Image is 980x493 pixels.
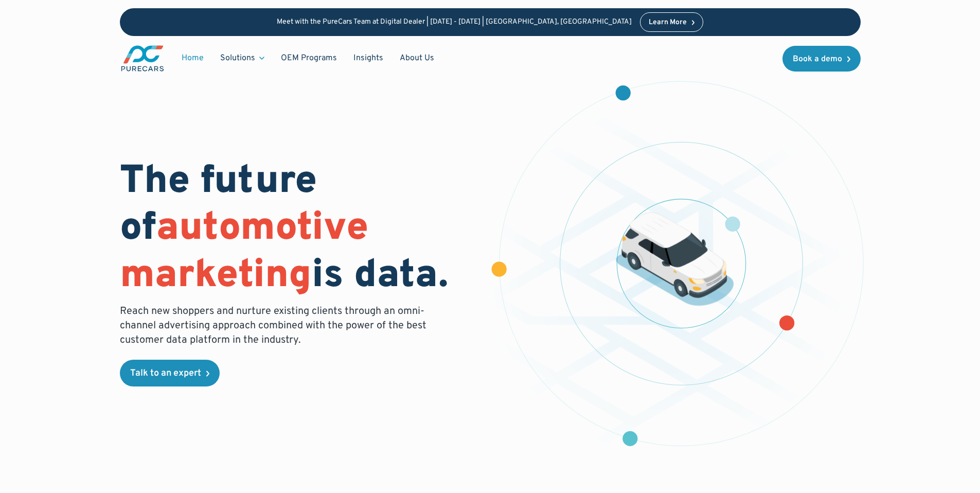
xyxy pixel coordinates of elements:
div: Solutions [220,52,255,64]
a: About Us [391,48,442,68]
a: Book a demo [782,46,861,72]
a: Talk to an expert [120,360,220,386]
div: Learn More [649,19,687,26]
div: Book a demo [793,55,842,63]
p: Reach new shoppers and nurture existing clients through an omni-channel advertising approach comb... [120,304,433,347]
a: main [120,44,165,73]
img: purecars logo [120,44,165,73]
img: illustration of a vehicle [615,213,734,306]
a: Learn More [640,12,704,32]
a: Insights [345,48,391,68]
div: Talk to an expert [130,369,201,378]
h1: The future of is data. [120,159,478,300]
div: Solutions [212,48,273,68]
span: automotive marketing [120,204,368,301]
a: Home [173,48,212,68]
p: Meet with the PureCars Team at Digital Dealer | [DATE] - [DATE] | [GEOGRAPHIC_DATA], [GEOGRAPHIC_... [277,18,632,27]
a: OEM Programs [273,48,345,68]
